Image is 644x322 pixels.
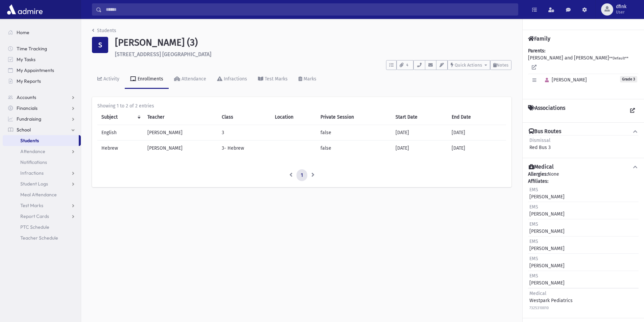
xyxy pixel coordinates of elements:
span: Infractions [20,170,44,176]
th: Class [218,109,270,125]
span: Fundraising [17,116,41,122]
th: Start Date [391,109,448,125]
a: Test Marks [253,70,293,89]
span: Notifications [20,159,47,165]
div: Marks [302,76,316,82]
span: User [616,9,626,15]
span: Home [17,29,29,35]
h4: Medical [529,164,554,171]
span: [PERSON_NAME] [542,77,587,83]
a: Attendance [169,70,212,89]
a: My Tasks [3,54,81,65]
a: Attendance [3,146,81,157]
span: Meal Attendance [20,192,57,198]
span: Dismissal [529,138,550,143]
div: Infractions [222,76,247,82]
span: Report Cards [20,213,49,219]
h4: Family [528,35,550,42]
span: My Appointments [17,67,54,73]
span: Notes [497,63,508,68]
th: End Date [448,109,506,125]
td: false [316,125,391,140]
div: Activity [102,76,119,82]
th: Location [271,109,316,125]
span: Teacher Schedule [20,235,58,241]
a: Teacher Schedule [3,232,81,243]
div: Westpark Pediatrics [529,290,573,311]
div: Test Marks [263,76,288,82]
a: Infractions [3,168,81,178]
div: [PERSON_NAME] [529,221,565,235]
a: Marks [293,70,322,89]
button: Quick Actions [448,60,490,70]
td: English [97,125,143,140]
a: Students [92,28,116,33]
a: Activity [92,70,125,89]
h1: [PERSON_NAME] (3) [115,37,511,48]
div: [PERSON_NAME] [529,272,565,287]
th: Teacher [143,109,218,125]
a: Notifications [3,157,81,168]
div: None [528,171,639,313]
td: [DATE] [391,125,448,140]
span: Time Tracking [17,46,47,52]
a: 1 [296,169,307,181]
b: Parents: [528,48,545,54]
a: My Reports [3,76,81,86]
td: Hebrew [97,140,143,156]
a: View all Associations [626,105,639,117]
span: Students [20,138,39,144]
a: PTC Schedule [3,222,81,232]
span: Accounts [17,94,36,100]
td: 3- Hebrew [218,140,270,156]
a: Students [3,135,79,146]
a: Infractions [212,70,253,89]
span: 4 [404,62,410,68]
a: Test Marks [3,200,81,211]
a: Accounts [3,92,81,103]
div: [PERSON_NAME] [529,255,565,269]
button: Notes [490,60,511,70]
a: School [3,124,81,135]
input: Search [102,3,518,16]
div: Attendance [180,76,206,82]
td: [PERSON_NAME] [143,140,218,156]
span: Attendance [20,148,45,154]
span: Financials [17,105,38,111]
span: EMS [529,273,538,279]
div: Showing 1 to 2 of 2 entries [97,102,506,109]
h6: [STREET_ADDRESS] [GEOGRAPHIC_DATA] [115,51,511,57]
div: Red Bus 3 [529,137,551,151]
span: School [17,127,31,133]
div: [PERSON_NAME] [529,203,565,218]
span: EMS [529,239,538,244]
a: Meal Attendance [3,189,81,200]
b: Affiliates: [528,178,548,184]
span: Medical [529,291,546,296]
div: [PERSON_NAME] and [PERSON_NAME] [528,47,639,94]
td: false [316,140,391,156]
span: EMS [529,187,538,193]
a: Time Tracking [3,43,81,54]
button: Medical [528,164,639,171]
td: [PERSON_NAME] [143,125,218,140]
a: Enrollments [125,70,169,89]
td: [DATE] [448,140,506,156]
a: My Appointments [3,65,81,76]
td: [DATE] [391,140,448,156]
div: Enrollments [136,76,163,82]
span: EMS [529,204,538,210]
h4: Associations [528,105,565,117]
span: Student Logs [20,181,48,187]
div: S [92,37,108,53]
span: My Tasks [17,56,35,63]
td: [DATE] [448,125,506,140]
div: [PERSON_NAME] [529,186,565,200]
a: Report Cards [3,211,81,222]
span: My Reports [17,78,41,84]
h4: Bus Routes [529,128,561,135]
th: Subject [97,109,143,125]
th: Private Session [316,109,391,125]
a: Fundraising [3,114,81,124]
span: Test Marks [20,202,43,208]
